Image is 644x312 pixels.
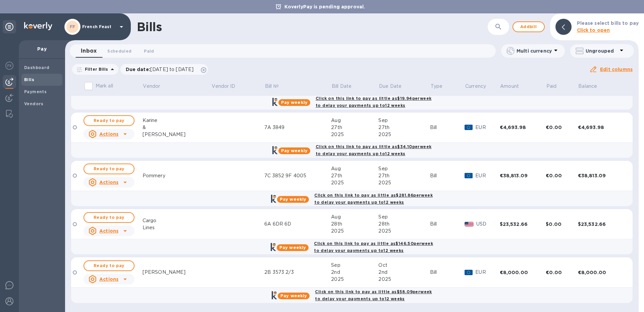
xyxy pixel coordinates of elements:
span: Add bill [519,23,539,31]
span: Vendor ID [212,83,244,90]
div: Cargo [143,217,211,224]
div: 2025 [378,179,430,186]
div: 27th [331,124,378,131]
div: Lines [143,224,211,231]
span: Bill № [265,83,287,90]
b: Pay weekly [281,148,308,153]
div: & [143,124,211,131]
b: Click to open [577,27,610,33]
p: Bill Date [332,83,352,90]
span: Paid [546,83,566,90]
div: 2nd [378,269,430,276]
span: Bill Date [332,83,360,90]
div: 2025 [331,179,378,186]
div: €0.00 [546,172,578,179]
span: Ready to pay [90,117,128,125]
div: 27th [331,172,378,179]
div: [PERSON_NAME] [143,269,211,276]
img: Logo [24,22,52,30]
b: Payments [24,89,47,94]
p: USD [476,221,500,228]
p: Due date : [126,66,197,73]
p: Filter Bills [82,66,108,72]
u: Actions [99,131,118,137]
div: €4,693.98 [578,124,624,131]
img: USD [465,222,474,227]
span: Vendor [143,83,169,90]
div: Sep [331,262,378,269]
span: Type [431,83,451,90]
div: Karine [143,117,211,124]
p: Type [431,83,443,90]
div: Sep [378,117,430,124]
p: Multi currency [517,48,552,54]
div: €38,813.09 [500,172,546,179]
img: Foreign exchange [5,62,13,70]
div: Sep [378,165,430,172]
p: Due Date [379,83,401,90]
div: 6A 6DR 6D [264,221,331,228]
b: Pay weekly [280,293,307,298]
p: Mark all [96,82,113,89]
u: Actions [99,228,118,234]
p: French Feast [82,24,116,29]
b: Click on this link to pay as little as $281.86 per week to delay your payments up to 12 weeks [314,193,433,205]
div: Bill [430,221,465,228]
div: 2025 [331,228,378,235]
b: Click on this link to pay as little as $19.94 per week to delay your payments up to 12 weeks [316,96,431,108]
b: Click on this link to pay as little as $34.10 per week to delay your payments up to 12 weeks [316,144,431,156]
div: $23,532.66 [500,221,546,228]
b: Bills [24,77,34,82]
div: $0.00 [546,221,578,228]
div: Bill [430,172,465,179]
div: Aug [331,165,378,172]
button: Ready to pay [84,115,135,126]
button: Ready to pay [84,260,135,271]
p: Paid [546,83,557,90]
div: Pommery [143,172,211,179]
span: Due Date [379,83,410,90]
div: Oct [378,262,430,269]
b: Pay weekly [279,245,306,250]
div: 2B 3573 2/3 [264,269,331,276]
div: Bill [430,269,465,276]
b: Pay weekly [280,197,306,202]
div: 7A 3849 [264,124,331,131]
div: 2025 [378,131,430,138]
p: Bill № [265,83,279,90]
span: Ready to pay [90,262,128,270]
button: Ready to pay [84,164,135,174]
b: Dashboard [24,65,50,70]
span: Amount [500,83,528,90]
u: Actions [99,180,118,185]
span: Ready to pay [90,213,128,222]
p: Amount [500,83,519,90]
div: 2025 [331,276,378,283]
b: Click on this link to pay as little as $146.50 per week to delay your payments up to 12 weeks [314,241,433,253]
p: Currency [465,83,486,90]
div: [PERSON_NAME] [143,131,211,138]
div: 27th [378,172,430,179]
div: 27th [378,124,430,131]
p: EUR [475,172,499,179]
p: KoverlyPay is pending approval. [281,3,369,10]
div: €0.00 [546,269,578,276]
div: Sep [378,213,430,221]
p: Ungrouped [586,48,618,54]
b: Click on this link to pay as little as $58.09 per week to delay your payments up to 12 weeks [315,289,432,301]
div: $23,532.66 [578,221,624,228]
button: Ready to pay [84,212,135,223]
div: €4,693.98 [500,124,546,131]
span: [DATE] to [DATE] [150,67,194,72]
span: Balance [578,83,606,90]
div: €8,000.00 [578,269,624,276]
div: 2nd [331,269,378,276]
div: Aug [331,213,378,221]
button: Addbill [513,21,545,32]
div: Due date:[DATE] to [DATE] [120,64,208,75]
div: €8,000.00 [500,269,546,276]
span: Paid [144,48,154,55]
div: 7C 3852 9F 4005 [264,172,331,179]
div: 28th [331,221,378,228]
